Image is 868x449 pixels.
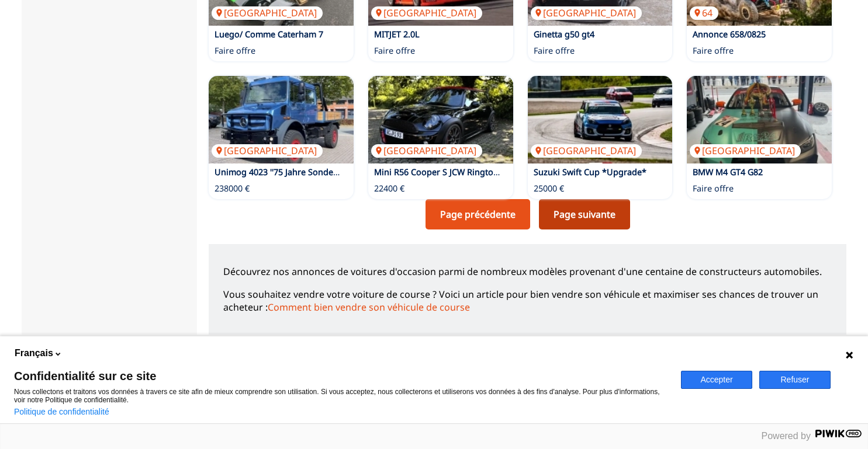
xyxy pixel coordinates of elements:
[212,6,323,19] p: [GEOGRAPHIC_DATA]
[534,29,594,40] a: Ginetta g50 gt4
[215,166,370,177] a: Unimog 4023 ''75 Jahre Sondermodell ''
[368,76,513,163] img: Mini R56 Cooper S JCW Ringtool Clubsport
[693,183,734,194] p: Faire offre
[693,29,766,40] a: Annonce 658/0825
[212,144,323,157] p: [GEOGRAPHIC_DATA]
[374,45,415,57] p: Faire offre
[374,29,420,40] a: MITJET 2.0L
[534,183,564,194] p: 25000 €
[215,29,323,40] a: Luego/ Comme Caterham 7
[268,301,470,314] a: Comment bien vendre son véhicule de course
[693,45,734,57] p: Faire offre
[539,199,630,229] a: Page suivante
[534,166,646,177] a: Suzuki Swift Cup *Upgrade*
[215,183,250,194] p: 238000 €
[14,388,667,404] p: Nous collectons et traitons vos données à travers ce site afin de mieux comprendre son utilisatio...
[693,166,763,177] a: BMW M4 GT4 G82
[759,371,831,389] button: Refuser
[681,371,752,389] button: Accepter
[209,76,354,163] img: Unimog 4023 ''75 Jahre Sondermodell ''
[531,6,642,19] p: [GEOGRAPHIC_DATA]
[687,76,832,163] img: BMW M4 GT4 G82
[14,407,109,416] a: Politique de confidentialité
[374,183,404,194] p: 22400 €
[223,288,832,314] p: Vous souhaitez vendre votre voiture de course ? Voici un article pour bien vendre son véhicule et...
[215,45,255,57] p: Faire offre
[687,76,832,163] a: BMW M4 GT4 G82[GEOGRAPHIC_DATA]
[14,370,667,382] span: Confidentialité sur ce site
[690,6,718,19] p: 64
[371,6,482,19] p: [GEOGRAPHIC_DATA]
[426,199,530,229] a: Page précédente
[374,166,542,177] a: Mini R56 Cooper S JCW Ringtool Clubsport
[223,265,832,278] p: Découvrez nos annonces de voitures d'occasion parmi de nombreux modèles provenant d'une centaine ...
[762,431,811,441] span: Powered by
[528,76,673,163] img: Suzuki Swift Cup *Upgrade*
[209,76,354,163] a: Unimog 4023 ''75 Jahre Sondermodell ''[GEOGRAPHIC_DATA]
[528,76,673,163] a: Suzuki Swift Cup *Upgrade*[GEOGRAPHIC_DATA]
[15,347,53,360] span: Français
[534,45,575,57] p: Faire offre
[531,144,642,157] p: [GEOGRAPHIC_DATA]
[368,76,513,163] a: Mini R56 Cooper S JCW Ringtool Clubsport[GEOGRAPHIC_DATA]
[371,144,482,157] p: [GEOGRAPHIC_DATA]
[690,144,801,157] p: [GEOGRAPHIC_DATA]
